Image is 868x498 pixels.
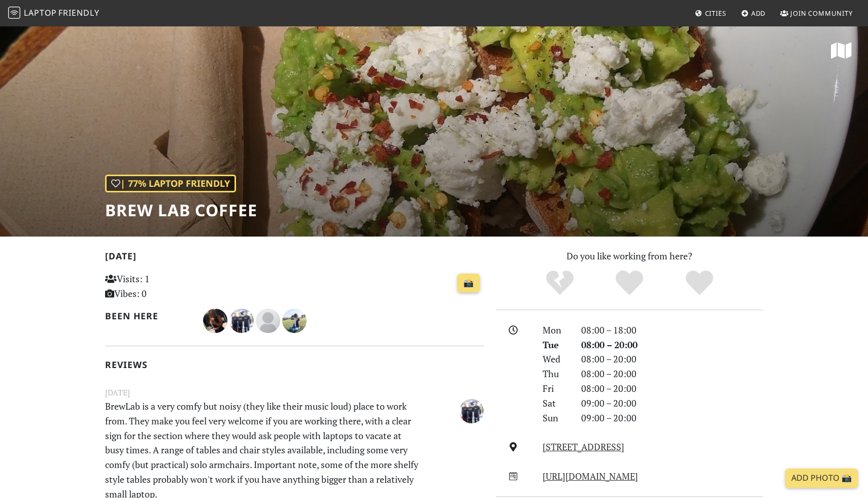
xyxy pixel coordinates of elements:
span: Add [751,9,766,18]
a: Add Photo 📸 [785,469,858,488]
div: Yes [594,269,664,297]
a: Add [737,4,770,22]
span: Cities [705,9,726,18]
div: Tue [537,338,575,352]
span: Join Community [790,9,853,18]
p: Visits: 1 Vibes: 0 [105,272,223,301]
span: Laptop [24,7,57,18]
div: Wed [537,352,575,367]
img: 1603-annie.jpg [459,399,484,423]
a: Join Community [776,4,857,22]
a: Cities [691,4,730,22]
img: 1603-annie.jpg [229,309,254,333]
small: [DATE] [99,386,490,399]
h1: Brew Lab Coffee [105,201,257,220]
div: Sun [537,411,575,425]
img: 1018-vanja.jpg [282,309,307,333]
a: [STREET_ADDRESS] [543,441,624,453]
div: 08:00 – 20:00 [575,352,769,367]
span: Vanja Ivljanin [282,314,307,326]
div: Definitely! [664,269,735,297]
a: LaptopFriendly LaptopFriendly [8,5,99,22]
img: 2363-leonie.jpg [203,309,227,333]
div: Sat [537,396,575,411]
span: Leonie Tuxhorn [203,314,229,326]
h2: Reviews [105,359,484,370]
img: blank-535327c66bd565773addf3077783bbfce4b00ec00e9fd257753287c682c7fa38.png [256,309,280,333]
div: | 77% Laptop Friendly [105,175,236,192]
span: Pim Schutman [256,314,282,326]
span: Annie Quinn [229,314,256,326]
div: Fri [537,381,575,396]
div: 08:00 – 20:00 [575,381,769,396]
span: Annie Quinn [459,404,484,416]
div: 08:00 – 18:00 [575,323,769,338]
div: 08:00 – 20:00 [575,338,769,352]
div: Mon [537,323,575,338]
a: [URL][DOMAIN_NAME] [543,470,638,482]
div: 09:00 – 20:00 [575,396,769,411]
div: 08:00 – 20:00 [575,367,769,381]
a: 📸 [457,274,480,293]
div: 09:00 – 20:00 [575,411,769,425]
img: LaptopFriendly [8,7,20,19]
p: Do you like working from here? [496,249,763,263]
div: Thu [537,367,575,381]
h2: Been here [105,311,191,321]
div: No [525,269,595,297]
span: Friendly [58,7,99,18]
h2: [DATE] [105,251,484,265]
